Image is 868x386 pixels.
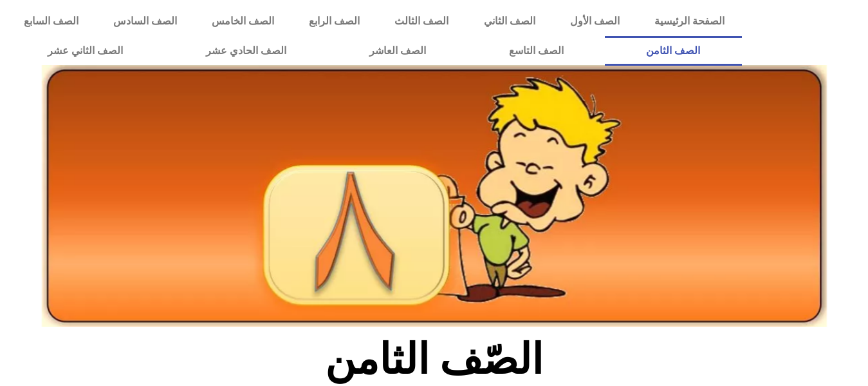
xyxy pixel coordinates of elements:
[467,36,605,66] a: الصف التاسع
[377,6,466,36] a: الصف الثالث
[553,6,637,36] a: الصف الأول
[96,6,194,36] a: الصف السادس
[466,6,553,36] a: الصف الثاني
[6,6,96,36] a: الصف السابع
[328,36,468,66] a: الصف العاشر
[165,36,328,66] a: الصف الحادي عشر
[194,6,291,36] a: الصف الخامس
[6,36,165,66] a: الصف الثاني عشر
[291,6,377,36] a: الصف الرابع
[605,36,742,66] a: الصف الثامن
[221,334,647,385] h2: الصّف الثامن
[637,6,742,36] a: الصفحة الرئيسية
